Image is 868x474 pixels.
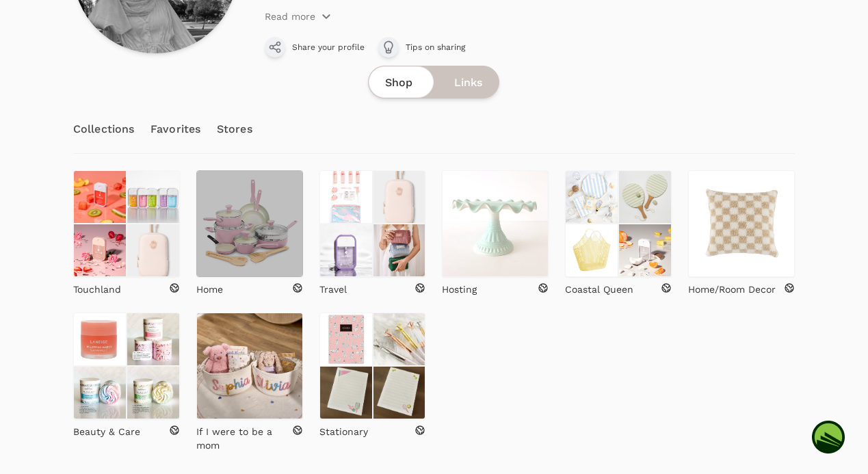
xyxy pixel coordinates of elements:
[127,170,180,224] img: Touchland
[73,224,127,277] img: Touchland
[73,313,127,366] img: Beauty & Care
[373,366,426,419] img: Stationary
[127,313,180,366] img: Beauty & Care
[319,170,373,224] img: Travel
[73,277,180,296] a: Touchland
[454,75,482,91] span: Links
[373,170,426,224] img: Travel
[688,282,776,296] p: Home/Room Decor
[319,313,373,366] img: Stationary
[565,282,633,296] p: Coastal Queen
[127,224,180,277] img: Touchland
[265,37,365,57] button: Share your profile
[565,277,672,296] a: Coastal Queen
[73,313,180,419] a: Beauty & Care Beauty & Care Beauty & Care Beauty & Care
[127,366,180,419] img: Beauty & Care
[618,224,672,277] img: Coastal Queen
[73,282,121,296] p: Touchland
[378,37,465,57] a: Tips on sharing
[292,42,365,53] span: Share your profile
[442,277,549,296] a: Hosting
[618,170,672,224] img: Coastal Queen
[319,425,368,438] p: Stationary
[385,75,412,91] span: Shop
[196,425,292,452] p: If I were to be a mom
[688,277,795,296] a: Home/Room Decor
[196,313,303,419] img: If I were to be a mom
[73,105,134,153] a: Collections
[442,282,477,296] p: Hosting
[196,419,303,452] a: If I were to be a mom
[73,366,127,419] img: Beauty & Care
[217,105,252,153] a: Stores
[73,425,140,438] p: Beauty & Care
[319,277,426,296] a: Travel
[150,105,200,153] a: Favorites
[319,282,347,296] p: Travel
[319,170,426,277] a: Travel Travel Travel Travel
[319,419,426,438] a: Stationary
[565,170,672,277] a: Coastal Queen Coastal Queen Coastal Queen Coastal Queen
[73,170,127,224] img: Touchland
[319,366,373,419] img: Stationary
[688,170,795,277] img: Home/Room Decor
[265,10,315,23] p: Read more
[565,224,618,277] img: Coastal Queen
[196,170,303,277] img: Home
[373,224,426,277] img: Travel
[73,170,180,277] a: Touchland Touchland Touchland Touchland
[196,282,223,296] p: Home
[442,170,549,277] img: Hosting
[265,10,332,23] button: Read more
[73,419,180,438] a: Beauty & Care
[406,42,465,53] span: Tips on sharing
[373,313,426,366] img: Stationary
[319,313,426,419] a: Stationary Stationary Stationary Stationary
[319,224,373,277] img: Travel
[196,277,303,296] a: Home
[565,170,618,224] img: Coastal Queen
